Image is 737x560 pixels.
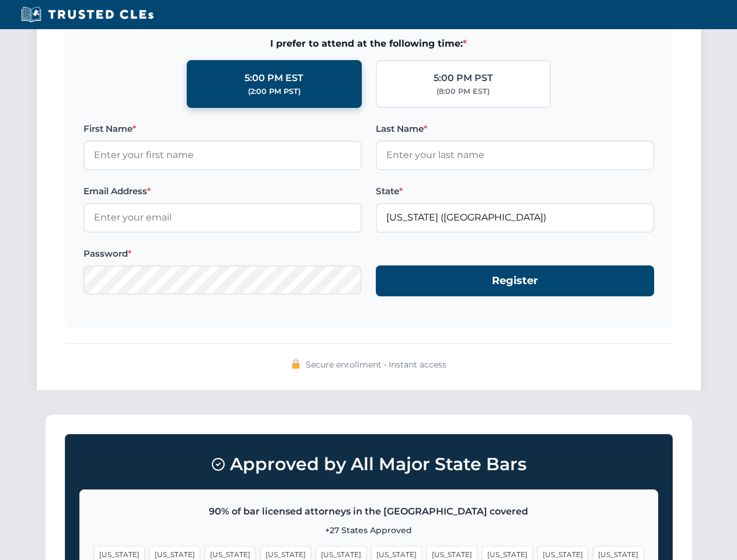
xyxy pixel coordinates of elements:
[83,184,362,198] label: Email Address
[83,247,362,261] label: Password
[291,359,301,369] img: 🔒
[94,524,644,537] p: +27 States Approved
[248,86,301,97] div: (2:00 PM PST)
[18,6,157,23] img: Trusted CLEs
[434,71,493,86] div: 5:00 PM PST
[83,122,362,136] label: First Name
[306,358,446,371] span: Secure enrollment • Instant access
[94,504,644,519] p: 90% of bar licensed attorneys in the [GEOGRAPHIC_DATA] covered
[79,449,658,480] h3: Approved by All Major State Bars
[83,141,362,170] input: Enter your first name
[244,71,303,86] div: 5:00 PM EST
[376,203,654,232] input: Florida (FL)
[376,265,654,296] button: Register
[436,86,490,97] div: (8:00 PM EST)
[376,141,654,170] input: Enter your last name
[376,184,654,198] label: State
[376,122,654,136] label: Last Name
[83,36,654,51] span: I prefer to attend at the following time:
[83,203,362,232] input: Enter your email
